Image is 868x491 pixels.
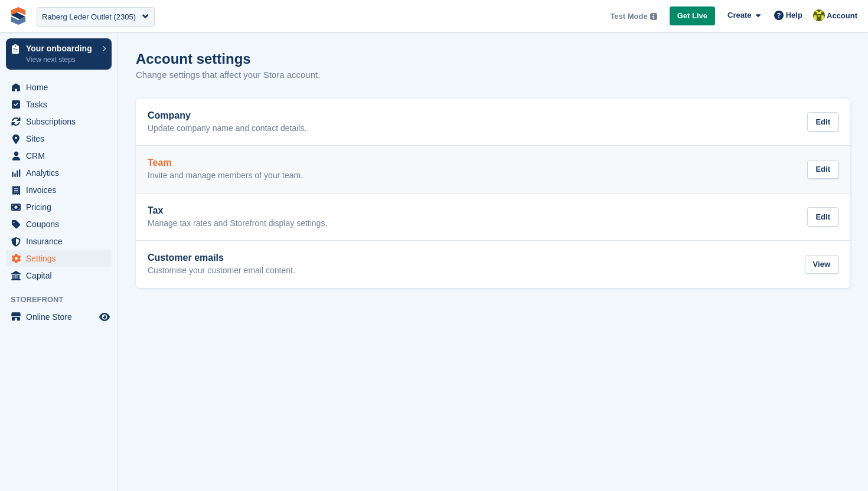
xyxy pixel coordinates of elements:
[677,10,707,22] span: Get Live
[26,250,97,267] span: Settings
[136,51,251,67] h1: Account settings
[136,194,850,241] a: Tax Manage tax rates and Storefront display settings. Edit
[136,68,320,82] p: Change settings that affect your Stora account.
[807,112,838,132] div: Edit
[813,9,825,21] img: Rob Sweeney
[148,266,295,276] p: Customise your customer email content.
[26,165,97,181] span: Analytics
[6,130,112,147] a: menu
[97,310,112,324] a: Preview store
[148,171,303,181] p: Invite and manage members of your team.
[6,96,112,113] a: menu
[670,6,715,26] a: Get Live
[650,13,657,20] img: icon-info-grey-7440780725fd019a000dd9b08b2336e03edf1995a4989e88bcd33f0948082b44.svg
[11,294,118,306] span: Storefront
[610,11,647,22] span: Test Mode
[26,216,97,233] span: Coupons
[6,216,112,233] a: menu
[6,182,112,198] a: menu
[807,160,838,179] div: Edit
[148,253,295,263] h2: Customer emails
[26,113,97,130] span: Subscriptions
[26,44,96,53] p: Your onboarding
[26,182,97,198] span: Invoices
[6,165,112,181] a: menu
[26,233,97,250] span: Insurance
[6,233,112,250] a: menu
[26,96,97,113] span: Tasks
[26,79,97,96] span: Home
[26,148,97,164] span: CRM
[136,99,850,146] a: Company Update company name and contact details. Edit
[26,199,97,215] span: Pricing
[26,267,97,284] span: Capital
[6,267,112,284] a: menu
[6,250,112,267] a: menu
[148,218,327,229] p: Manage tax rates and Storefront display settings.
[6,38,112,70] a: Your onboarding View next steps
[148,158,303,168] h2: Team
[6,309,112,325] a: menu
[136,241,850,288] a: Customer emails Customise your customer email content. View
[26,130,97,147] span: Sites
[6,199,112,215] a: menu
[148,205,327,216] h2: Tax
[42,11,136,23] div: Raberg Leder Outlet (2305)
[827,10,857,22] span: Account
[727,9,751,21] span: Create
[148,123,306,134] p: Update company name and contact details.
[6,79,112,96] a: menu
[26,309,97,325] span: Online Store
[805,255,838,274] div: View
[6,148,112,164] a: menu
[786,9,802,21] span: Help
[6,113,112,130] a: menu
[26,54,96,65] p: View next steps
[148,110,306,121] h2: Company
[807,207,838,227] div: Edit
[136,146,850,193] a: Team Invite and manage members of your team. Edit
[9,7,27,25] img: stora-icon-8386f47178a22dfd0bd8f6a31ec36ba5ce8667c1dd55bd0f319d3a0aa187defe.svg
